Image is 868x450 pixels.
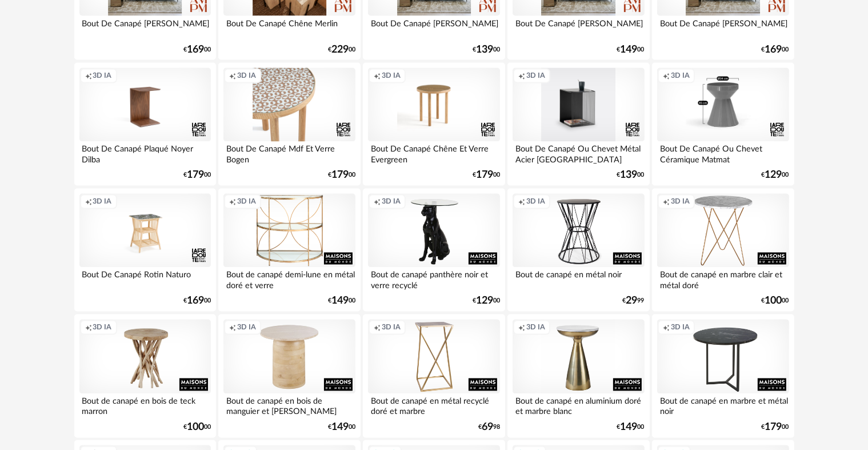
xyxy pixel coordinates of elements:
span: 179 [187,172,204,180]
div: Bout De Canapé Plaqué Noyer Dilba [79,142,211,165]
span: 3D IA [671,323,690,332]
div: Bout De Canapé Rotin Naturo [79,268,211,290]
div: Bout De Canapé [PERSON_NAME] [79,16,211,39]
div: € 98 [478,424,500,432]
div: Bout de canapé en métal noir [513,268,644,290]
span: 3D IA [93,197,112,206]
a: Creation icon 3D IA Bout de canapé en marbre et métal noir €17900 [652,314,794,438]
span: 29 [626,297,638,305]
div: € 00 [473,297,500,305]
a: Creation icon 3D IA Bout de canapé en marbre clair et métal doré €10000 [652,189,794,312]
a: Creation icon 3D IA Bout de canapé en métal noir €2999 [507,189,649,312]
div: € 00 [183,46,211,54]
span: 169 [187,297,204,305]
div: € 00 [762,297,789,305]
span: Creation icon [85,197,92,206]
span: 3D IA [382,323,401,332]
a: Creation icon 3D IA Bout de canapé en aluminium doré et marbre blanc €14900 [507,314,649,438]
div: € 00 [183,424,211,432]
span: 3D IA [382,197,401,206]
span: 3D IA [382,71,401,81]
span: 69 [482,424,493,432]
span: Creation icon [518,323,525,332]
a: Creation icon 3D IA Bout De Canapé Ou Chevet Métal Acier [GEOGRAPHIC_DATA] €13900 [507,63,649,186]
a: Creation icon 3D IA Bout De Canapé Chêne Et Verre Evergreen €17900 [363,63,505,186]
div: € 00 [328,297,355,305]
div: € 99 [623,297,645,305]
span: 179 [476,172,493,180]
span: 139 [476,46,493,54]
div: Bout De Canapé Chêne Merlin [223,16,355,39]
div: € 00 [617,424,645,432]
span: 129 [476,297,493,305]
span: 169 [765,46,782,54]
div: Bout De Canapé Chêne Et Verre Evergreen [368,142,499,165]
a: Creation icon 3D IA Bout De Canapé Mdf Et Verre Bogen €17900 [218,63,360,186]
span: Creation icon [663,197,670,206]
span: Creation icon [229,323,236,332]
div: Bout De Canapé [PERSON_NAME] [513,16,644,39]
span: Creation icon [374,323,381,332]
span: Creation icon [518,71,525,81]
div: € 00 [617,46,645,54]
span: Creation icon [374,197,381,206]
span: Creation icon [85,323,92,332]
span: 169 [187,46,204,54]
div: € 00 [762,424,789,432]
div: Bout de canapé en marbre et métal noir [657,394,789,417]
div: Bout De Canapé Ou Chevet Céramique Matmat [657,142,789,165]
span: 179 [331,172,349,180]
a: Creation icon 3D IA Bout De Canapé Plaqué Noyer Dilba €17900 [74,63,216,186]
a: Creation icon 3D IA Bout de canapé en bois de teck marron €10000 [74,314,216,438]
span: 229 [331,46,349,54]
a: Creation icon 3D IA Bout de canapé panthère noir et verre recyclé €12900 [363,189,505,312]
div: Bout De Canapé [PERSON_NAME] [657,16,789,39]
span: 3D IA [237,323,256,332]
a: Creation icon 3D IA Bout de canapé en métal recyclé doré et marbre €6998 [363,314,505,438]
span: 3D IA [93,323,112,332]
div: Bout De Canapé [PERSON_NAME] [368,16,499,39]
div: Bout de canapé demi-lune en métal doré et verre [223,268,355,290]
span: 129 [765,172,782,180]
div: Bout de canapé en métal recyclé doré et marbre [368,394,499,417]
div: Bout De Canapé Ou Chevet Métal Acier [GEOGRAPHIC_DATA] [513,142,644,165]
div: Bout de canapé en bois de teck marron [79,394,211,417]
span: 149 [331,297,349,305]
span: Creation icon [518,197,525,206]
div: € 00 [617,172,645,180]
span: Creation icon [374,71,381,81]
div: Bout de canapé en aluminium doré et marbre blanc [513,394,644,417]
span: 139 [621,172,638,180]
span: 3D IA [526,197,545,206]
span: 100 [765,297,782,305]
span: 100 [187,424,204,432]
span: 179 [765,424,782,432]
div: € 00 [762,46,789,54]
span: 3D IA [671,71,690,81]
span: 3D IA [93,71,112,81]
div: € 00 [762,172,789,180]
span: Creation icon [229,71,236,81]
span: Creation icon [663,71,670,81]
div: Bout De Canapé Mdf Et Verre Bogen [223,142,355,165]
span: Creation icon [85,71,92,81]
span: 149 [331,424,349,432]
span: 3D IA [671,197,690,206]
div: € 00 [328,424,355,432]
span: 3D IA [237,71,256,81]
a: Creation icon 3D IA Bout De Canapé Ou Chevet Céramique Matmat €12900 [652,63,794,186]
div: € 00 [328,172,355,180]
div: € 00 [183,172,211,180]
span: 149 [621,424,638,432]
div: Bout de canapé panthère noir et verre recyclé [368,268,499,290]
div: € 00 [473,172,500,180]
span: 3D IA [526,71,545,81]
div: € 00 [183,297,211,305]
div: Bout de canapé en bois de manguier et [PERSON_NAME] [223,394,355,417]
a: Creation icon 3D IA Bout De Canapé Rotin Naturo €16900 [74,189,216,312]
div: Bout de canapé en marbre clair et métal doré [657,268,789,290]
div: € 00 [473,46,500,54]
a: Creation icon 3D IA Bout de canapé demi-lune en métal doré et verre €14900 [218,189,360,312]
span: 3D IA [237,197,256,206]
span: Creation icon [663,323,670,332]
